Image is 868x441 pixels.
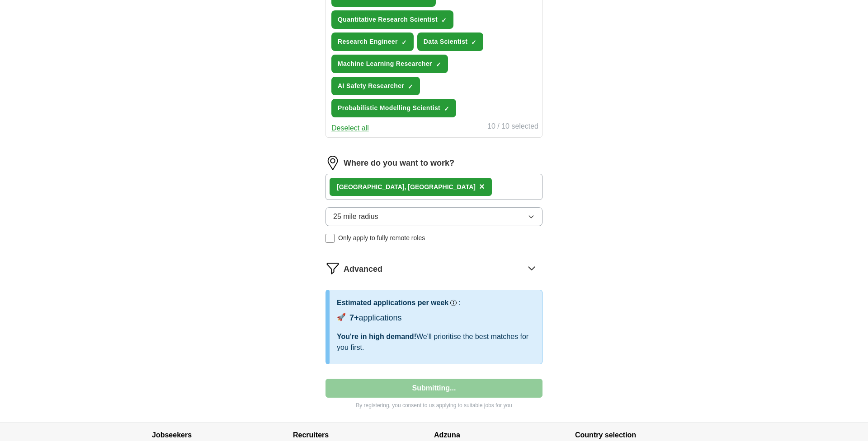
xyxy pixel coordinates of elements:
span: Probabilistic Modelling Scientist [338,103,440,113]
div: 10 / 10 selected [487,121,538,134]
button: Probabilistic Modelling Scientist✓ [331,99,456,117]
span: ✓ [401,39,407,46]
span: AI Safety Researcher [338,81,404,91]
span: Advanced [344,263,382,275]
button: Submitting... [325,379,542,398]
button: 25 mile radius [325,207,542,226]
span: Data Scientist [424,37,468,46]
span: ✓ [408,83,413,90]
h3: : [458,297,460,308]
span: You're in high demand! [337,333,416,340]
button: × [479,180,485,194]
button: Deselect all [331,123,369,134]
span: × [479,181,485,191]
label: Where do you want to work? [344,157,454,169]
div: [GEOGRAPHIC_DATA], [GEOGRAPHIC_DATA] [337,182,476,192]
span: ✓ [471,39,476,46]
h3: Estimated applications per week [337,297,448,308]
div: applications [349,312,402,324]
span: Machine Learning Researcher [338,59,432,69]
button: AI Safety Researcher✓ [331,77,420,95]
span: ✓ [441,17,447,24]
span: Only apply to fully remote roles [338,233,425,243]
input: Only apply to fully remote roles [325,234,335,243]
button: Machine Learning Researcher✓ [331,55,448,73]
span: ✓ [436,61,441,68]
span: Research Engineer [338,37,398,46]
img: filter [325,261,340,275]
div: We'll prioritise the best matches for you first. [337,331,535,353]
p: By registering, you consent to us applying to suitable jobs for you [325,401,542,409]
span: 25 mile radius [333,211,378,222]
button: Research Engineer✓ [331,32,414,51]
span: Quantitative Research Scientist [338,15,438,24]
button: Quantitative Research Scientist✓ [331,10,453,29]
span: 7+ [349,313,359,322]
img: location.png [325,156,340,170]
button: Data Scientist✓ [417,32,484,51]
span: ✓ [444,105,449,112]
span: 🚀 [337,312,346,323]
